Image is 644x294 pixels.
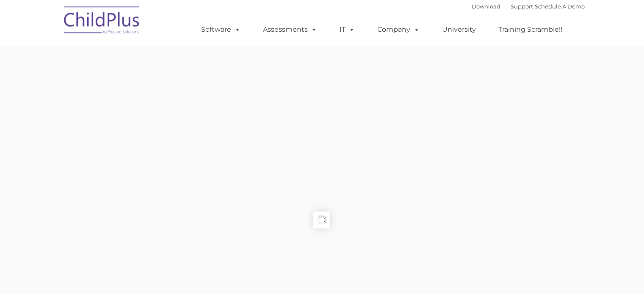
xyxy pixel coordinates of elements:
[511,3,533,10] a: Support
[193,21,249,38] a: Software
[254,21,326,38] a: Assessments
[331,21,363,38] a: IT
[472,3,585,10] font: |
[535,3,585,10] a: Schedule A Demo
[472,3,500,10] a: Download
[60,0,144,43] img: ChildPlus by Procare Solutions
[490,21,571,38] a: Training Scramble!!
[434,21,484,38] a: University
[369,21,428,38] a: Company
